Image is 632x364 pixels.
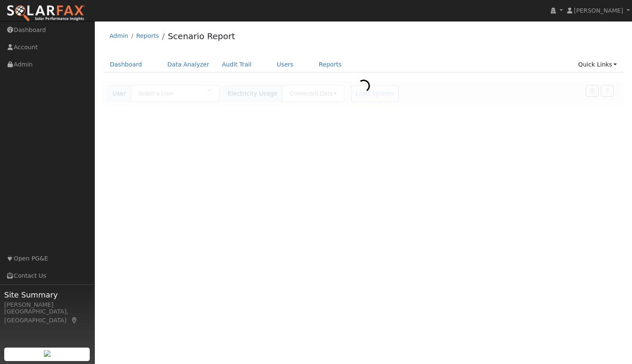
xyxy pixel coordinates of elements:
img: SolarFax [6,5,86,22]
a: Reports [136,32,159,39]
a: Data Analyzer [161,57,216,72]
a: Admin [110,32,129,39]
a: Dashboard [104,57,149,72]
a: Quick Links [572,57,623,72]
img: retrieve [44,350,51,357]
a: Reports [313,57,348,72]
a: Map [71,317,78,324]
span: [PERSON_NAME] [574,7,623,14]
a: Users [270,57,300,72]
span: Site Summary [4,289,90,300]
a: Audit Trail [216,57,258,72]
div: [GEOGRAPHIC_DATA], [GEOGRAPHIC_DATA] [4,307,90,325]
a: Scenario Report [168,31,235,41]
div: [PERSON_NAME] [4,300,90,309]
